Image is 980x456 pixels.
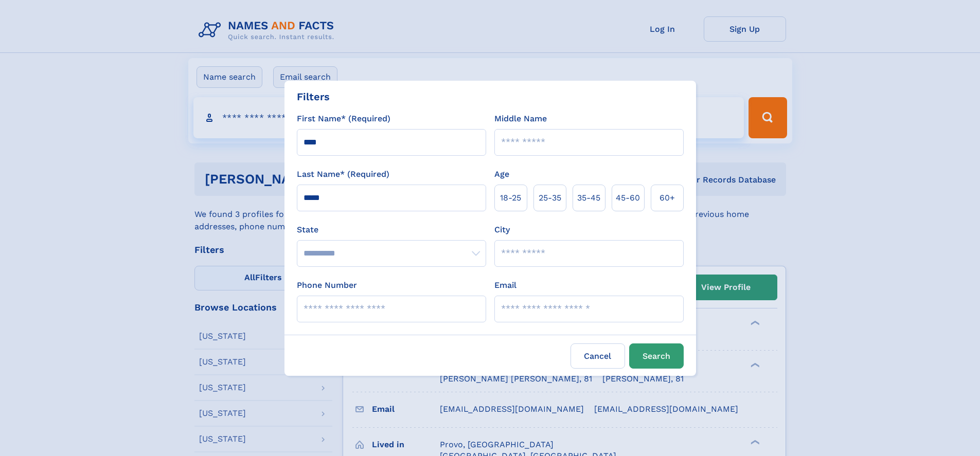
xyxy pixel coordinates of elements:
span: 25‑35 [539,192,561,204]
label: Email [494,279,516,291]
span: 45‑60 [616,192,640,204]
span: 35‑45 [577,192,600,204]
button: Search [629,343,684,369]
label: Middle Name [494,113,547,125]
label: City [494,224,510,236]
label: Phone Number [297,279,357,291]
label: Cancel [571,343,625,369]
span: 18‑25 [500,192,521,204]
label: State [297,224,486,236]
div: Filters [297,89,330,104]
label: Last Name* (Required) [297,168,389,180]
span: 60+ [660,192,675,204]
label: Age [494,168,509,180]
label: First Name* (Required) [297,113,390,125]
